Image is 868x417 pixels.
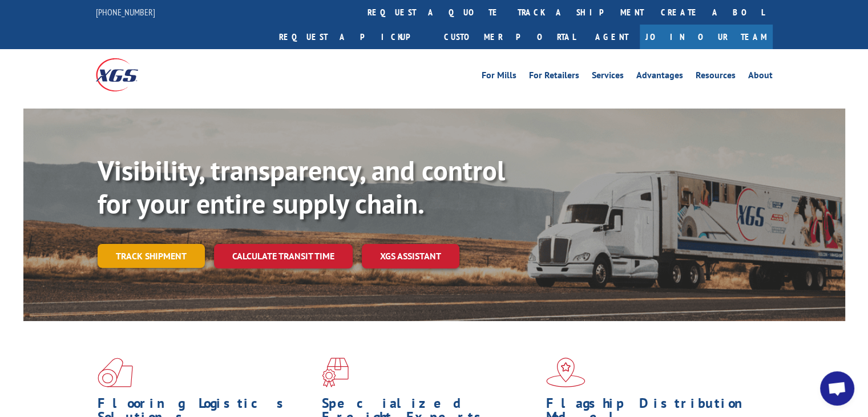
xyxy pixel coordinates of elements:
[98,244,205,268] a: Track shipment
[322,358,349,387] img: xgs-icon-focused-on-flooring-red
[214,244,353,268] a: Calculate transit time
[820,371,854,406] a: Open chat
[546,358,586,387] img: xgs-icon-flagship-distribution-model-red
[636,71,683,83] a: Advantages
[98,358,133,387] img: xgs-icon-total-supply-chain-intelligence-red
[748,71,773,83] a: About
[482,71,516,83] a: For Mills
[362,244,459,268] a: XGS ASSISTANT
[435,25,584,49] a: Customer Portal
[96,6,155,18] a: [PHONE_NUMBER]
[271,25,435,49] a: Request a pickup
[696,71,736,83] a: Resources
[529,71,579,83] a: For Retailers
[592,71,624,83] a: Services
[98,153,505,221] b: Visibility, transparency, and control for your entire supply chain.
[584,25,640,49] a: Agent
[640,25,773,49] a: Join Our Team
